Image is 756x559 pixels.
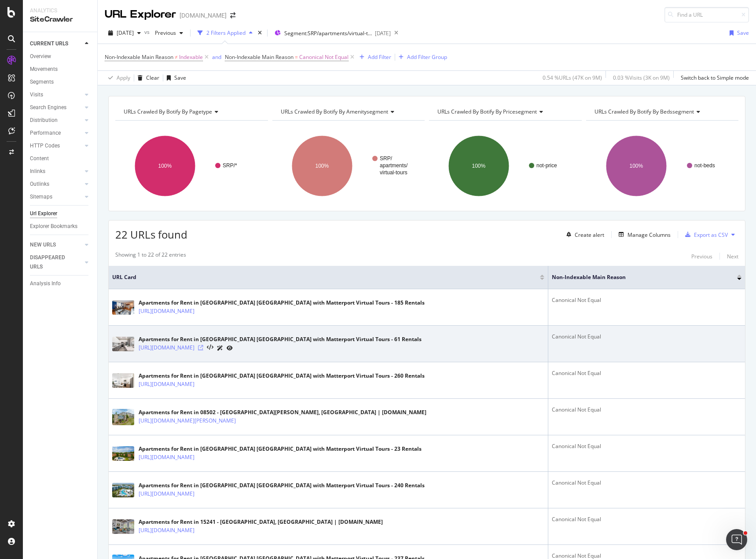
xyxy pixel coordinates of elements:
div: DISAPPEARED URLS [30,253,74,272]
div: Canonical Not Equal [552,479,741,487]
a: Inlinks [30,167,82,176]
iframe: Intercom live chat [726,529,747,550]
div: Canonical Not Equal [552,406,741,414]
div: Showing 1 to 22 of 22 entries [115,251,186,261]
text: apartments/ [380,162,408,169]
div: NEW URLS [30,240,56,250]
a: Explorer Bookmarks [30,222,91,231]
img: main image [112,373,134,388]
div: Overview [30,52,51,61]
a: URL Inspection [227,343,233,353]
div: Search Engines [30,103,66,112]
span: 2025 Sep. 5th [117,29,134,37]
span: Non-Indexable Main Reason [105,53,173,61]
input: Find a URL [664,7,749,22]
svg: A chart. [586,128,739,204]
button: Add Filter [356,52,391,63]
span: Non-Indexable Main Reason [552,273,724,281]
a: CURRENT URLS [30,39,82,48]
h4: URLs Crawled By Botify By amenitysegment [279,105,417,119]
div: CURRENT URLS [30,39,68,48]
span: Indexable [179,51,203,63]
div: Apartments for Rent in 15241 - [GEOGRAPHIC_DATA], [GEOGRAPHIC_DATA] | [DOMAIN_NAME] [139,518,383,526]
div: Export as CSV [694,231,728,239]
span: ≠ [175,53,178,61]
div: Save [174,74,186,81]
a: DISAPPEARED URLS [30,253,82,272]
div: [DATE] [375,29,391,37]
div: Apartments for Rent in [GEOGRAPHIC_DATA] [GEOGRAPHIC_DATA] with Matterport Virtual Tours - 240 Re... [139,482,425,489]
div: Explorer Bookmarks [30,222,77,231]
div: Sitemaps [30,192,52,202]
div: Add Filter [368,53,391,61]
span: URLs Crawled By Botify By amenitysegment [281,108,388,115]
button: Create alert [563,228,604,242]
div: Analysis Info [30,279,61,288]
a: Performance [30,129,82,138]
div: times [256,29,264,37]
div: and [212,53,221,61]
div: Clear [146,74,159,81]
div: Save [737,29,749,37]
div: SiteCrawler [30,15,90,25]
a: Analysis Info [30,279,91,288]
a: Content [30,154,91,163]
h4: URLs Crawled By Botify By pricesegment [436,105,574,119]
span: vs [144,28,151,36]
text: SRP/ [380,155,393,162]
div: Apartments for Rent in [GEOGRAPHIC_DATA] [GEOGRAPHIC_DATA] with Matterport Virtual Tours - 185 Re... [139,299,425,307]
button: Next [727,251,738,261]
div: A chart. [272,128,423,204]
a: Movements [30,65,91,74]
img: main image [112,300,134,315]
a: Distribution [30,116,82,125]
span: Previous [151,29,176,37]
div: Previous [691,253,712,260]
div: Apartments for Rent in 08502 - [GEOGRAPHIC_DATA][PERSON_NAME], [GEOGRAPHIC_DATA] | [DOMAIN_NAME] [139,408,426,416]
div: Manage Columns [628,231,671,239]
div: URL Explorer [105,7,176,22]
a: Outlinks [30,180,82,189]
text: 100% [629,163,643,169]
img: main image [112,446,134,461]
div: Canonical Not Equal [552,296,741,304]
div: HTTP Codes [30,141,60,151]
a: [URL][DOMAIN_NAME] [139,526,195,535]
a: HTTP Codes [30,141,82,151]
span: Segment: SRP/apartments/virtual-tours [284,29,372,37]
button: Export as CSV [682,228,728,242]
a: [URL][DOMAIN_NAME] [139,380,195,389]
a: Search Engines [30,103,82,112]
div: Segments [30,77,54,87]
div: Add Filter Group [407,53,447,61]
div: Create alert [575,231,604,239]
button: Add Filter Group [395,52,447,63]
a: [URL][DOMAIN_NAME] [139,343,195,352]
div: 0.03 % Visits ( 3K on 9M ) [613,74,670,81]
div: Apartments for Rent in [GEOGRAPHIC_DATA] [GEOGRAPHIC_DATA] with Matterport Virtual Tours - 61 Ren... [139,335,422,343]
button: Save [726,26,749,40]
span: URLs Crawled By Botify By pricesegment [437,108,537,115]
text: 100% [158,163,172,169]
h4: URLs Crawled By Botify By bedssegment [593,105,731,119]
button: Previous [151,26,187,40]
div: Canonical Not Equal [552,515,741,523]
svg: A chart. [429,128,580,204]
a: Url Explorer [30,209,91,218]
div: Content [30,154,49,163]
svg: A chart. [115,128,266,204]
div: Inlinks [30,167,45,176]
a: [URL][DOMAIN_NAME][PERSON_NAME] [139,416,236,425]
span: = [295,53,298,61]
text: not-price [536,162,557,169]
div: Canonical Not Equal [552,369,741,377]
button: 2 Filters Applied [194,26,256,40]
button: Apply [105,71,130,85]
div: arrow-right-arrow-left [230,12,235,18]
button: Segment:SRP/apartments/virtual-tours[DATE] [271,26,391,40]
div: [DOMAIN_NAME] [180,11,227,20]
a: [URL][DOMAIN_NAME] [139,489,195,498]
